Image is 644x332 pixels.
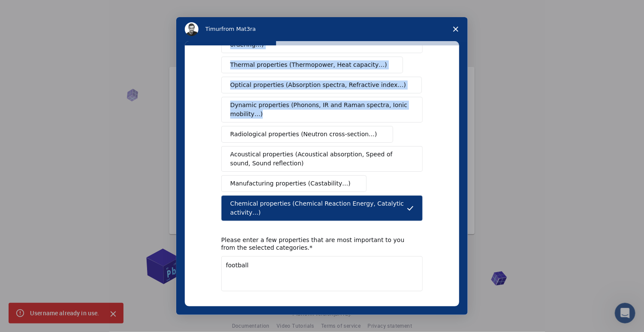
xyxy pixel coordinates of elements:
[221,175,367,192] button: Manufacturing properties (Castability…)
[397,306,423,321] button: Next
[230,179,351,188] span: Manufacturing properties (Castability…)
[230,81,406,90] span: Optical properties (Absorption spectra, Refractive index…)
[230,101,408,119] span: Dynamic properties (Phonons, IR and Raman spectra, Ionic mobility…)
[221,97,423,123] button: Dynamic properties (Phonons, IR and Raman spectra, Ionic mobility…)
[221,57,403,73] button: Thermal properties (Thermopower, Heat capacity…)
[221,126,393,143] button: Radiological properties (Neutron cross-section…)
[221,195,423,221] button: Chemical properties (Chemical Reaction Energy, Catalytic activity…)
[221,236,410,251] div: Please enter a few properties that are most important to you from the selected categories.
[230,199,407,217] span: Chemical properties (Chemical Reaction Energy, Catalytic activity…)
[230,130,377,139] span: Radiological properties (Neutron cross-section…)
[221,77,422,93] button: Optical properties (Absorption spectra, Refractive index…)
[444,17,468,41] span: Close survey
[185,22,199,36] img: Profile image for Timur
[230,60,387,69] span: Thermal properties (Thermopower, Heat capacity…)
[205,26,221,32] span: Timur
[14,6,55,14] span: Assistenza
[221,256,423,291] textarea: Enter text...
[230,150,409,168] span: Acoustical properties (Acoustical absorption, Speed of sound, Sound reflection)
[221,146,423,172] button: Acoustical properties (Acoustical absorption, Speed of sound, Sound reflection)
[221,26,256,32] span: from Mat3ra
